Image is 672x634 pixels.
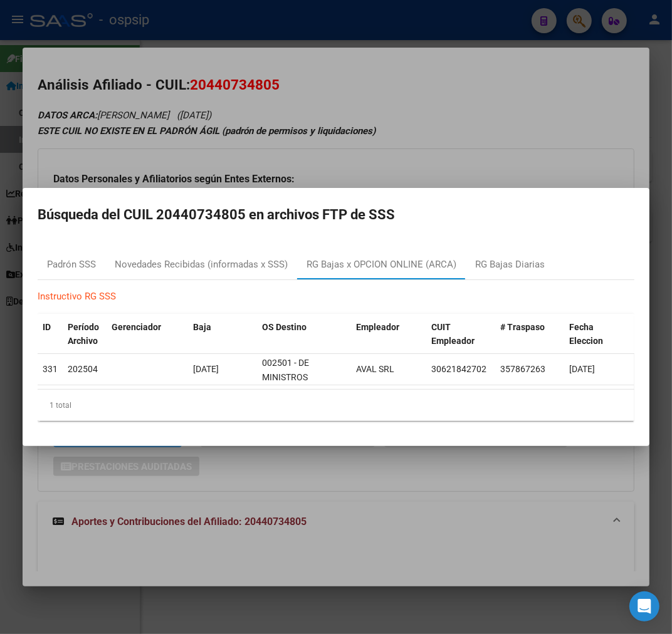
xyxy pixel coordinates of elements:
[68,322,99,346] span: Período Archivo
[43,364,68,374] span: 33197
[569,364,595,374] span: [DATE]
[107,314,188,355] datatable-header-cell: Gerenciador
[495,314,564,355] datatable-header-cell: # Traspaso
[475,257,545,272] div: RG Bajas Diarias
[307,257,456,272] div: RG Bajas x OPCION ONLINE (ARCA)
[356,362,394,377] div: AVAL SRL
[38,203,634,227] h2: Búsqueda del CUIL 20440734805 en archivos FTP de SSS
[47,257,96,272] div: Padrón SSS
[43,322,51,332] span: ID
[431,364,486,374] span: 30621842702
[500,322,545,332] span: # Traspaso
[262,322,307,332] span: OS Destino
[115,257,288,272] div: Novedades Recibidas (informadas x SSS)
[112,322,161,332] span: Gerenciador
[500,364,545,374] span: 357867263
[426,314,495,355] datatable-header-cell: CUIT Empleador
[629,591,659,621] div: Open Intercom Messenger
[38,291,116,302] a: Instructivo RG SSS
[38,390,634,421] div: 1 total
[257,314,351,355] datatable-header-cell: OS Destino
[193,362,252,377] div: [DATE]
[569,322,603,346] span: Fecha Eleccion
[63,314,107,355] datatable-header-cell: Período Archivo
[68,364,98,374] span: 202504
[356,322,399,332] span: Empleador
[38,314,63,355] datatable-header-cell: ID
[431,322,475,346] span: CUIT Empleador
[564,314,633,355] datatable-header-cell: Fecha Eleccion
[262,358,334,410] span: 002501 - DE MINISTROS SECRETARIOS Y SUBSECRETARIOS
[351,314,426,355] datatable-header-cell: Empleador
[188,314,257,355] datatable-header-cell: Baja
[193,322,211,332] span: Baja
